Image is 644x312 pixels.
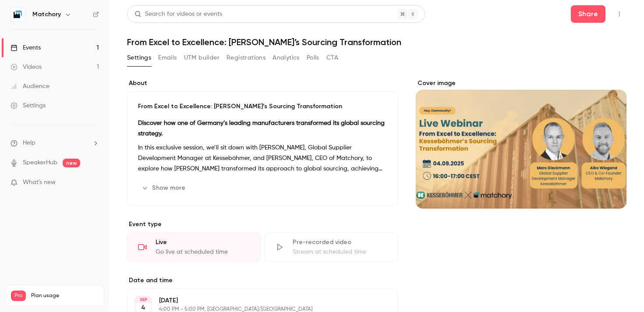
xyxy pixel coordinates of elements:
button: Show more [138,181,191,195]
label: About [127,79,398,88]
p: In this exclusive session, we’ll sit down with [PERSON_NAME], Global Supplier Development Manager... [138,142,387,174]
div: Live [156,238,250,247]
div: Audience [11,82,50,91]
div: Pre-recorded videoStream at scheduled time [264,232,398,262]
h6: Matchory [32,10,61,19]
button: Share [571,5,605,23]
button: CTA [326,51,338,65]
div: Pre-recorded video [293,238,387,247]
span: new [63,159,80,167]
section: Cover image [416,79,626,209]
h1: From Excel to Excellence: [PERSON_NAME]’s Sourcing Transformation [127,37,626,47]
button: Emails [158,51,177,65]
button: Registrations [226,51,265,65]
button: Analytics [272,51,300,65]
span: Pro [11,291,26,301]
label: Date and time [127,276,398,285]
div: Go live at scheduled time [156,248,250,256]
div: SEP [135,297,151,303]
span: Plan usage [31,292,99,299]
button: Settings [127,51,151,65]
img: Matchory [11,7,25,21]
a: SpeakerHub [23,158,57,167]
div: Videos [11,63,42,71]
p: [DATE] [159,296,352,305]
div: Search for videos or events [134,10,222,19]
button: UTM builder [184,51,219,65]
p: Event type [127,220,398,229]
p: From Excel to Excellence: [PERSON_NAME]’s Sourcing Transformation [138,102,387,111]
strong: Discover how one of Germany’s leading manufacturers transformed its global sourcing strategy. [138,120,385,137]
div: LiveGo live at scheduled time [127,232,261,262]
button: Polls [307,51,319,65]
label: Cover image [416,79,626,88]
p: 4 [141,303,145,312]
div: Events [11,43,41,52]
span: What's new [23,178,56,187]
span: Help [23,138,35,148]
div: Settings [11,101,46,110]
li: help-dropdown-opener [11,138,99,148]
div: Stream at scheduled time [293,248,387,256]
